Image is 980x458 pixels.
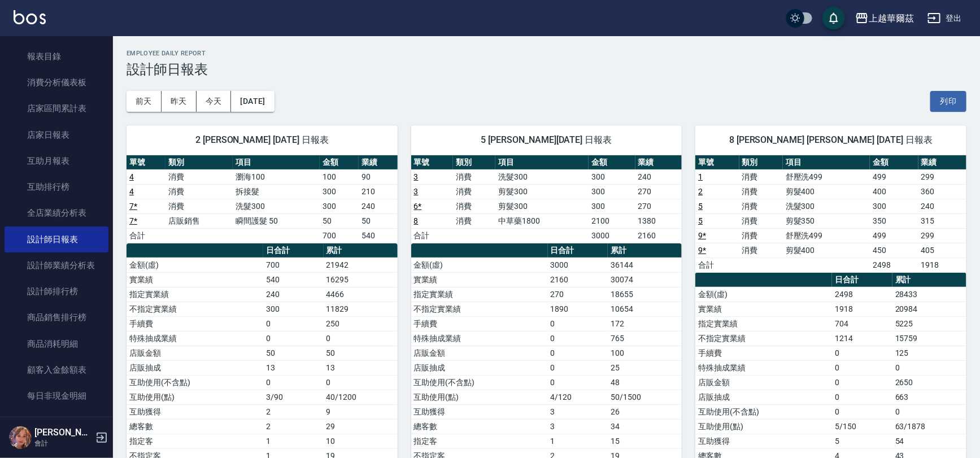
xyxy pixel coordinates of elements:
button: 今天 [197,91,232,112]
td: 50 [320,213,359,228]
td: 5 [832,434,892,448]
th: 類別 [453,155,495,170]
td: 互助獲得 [695,434,832,448]
td: 指定客 [127,434,263,448]
td: 1918 [832,302,892,316]
td: 18655 [608,287,682,302]
button: [DATE] [231,91,274,112]
td: 洗髮300 [495,169,589,184]
td: 洗髮300 [783,199,870,213]
td: 350 [870,213,918,228]
td: 540 [359,228,398,243]
th: 日合計 [832,273,892,287]
a: 5 [698,216,703,225]
td: 15759 [892,331,966,346]
td: 特殊抽成業績 [695,360,832,375]
td: 300 [263,302,324,316]
td: 299 [918,169,966,184]
td: 2160 [635,228,682,243]
a: 每日非現金明細 [5,383,108,409]
td: 互助獲得 [127,404,263,419]
td: 50/1500 [608,390,682,404]
th: 累計 [324,243,398,258]
td: 店販金額 [695,375,832,390]
td: 50 [359,213,398,228]
td: 指定實業績 [411,287,548,302]
td: 0 [548,316,608,331]
td: 300 [870,199,918,213]
td: 店販抽成 [695,390,832,404]
td: 指定實業績 [127,287,263,302]
img: Logo [14,10,46,24]
td: 剪髮300 [495,184,589,199]
td: 剪髮300 [495,199,589,213]
td: 0 [892,404,966,419]
a: 4 [129,172,134,181]
th: 日合計 [548,243,608,258]
td: 54 [892,434,966,448]
td: 499 [870,228,918,243]
td: 5/150 [832,419,892,434]
td: 不指定實業績 [411,302,548,316]
th: 累計 [608,243,682,258]
a: 4 [129,187,134,196]
th: 單號 [127,155,165,170]
td: 240 [263,287,324,302]
h2: Employee Daily Report [127,50,966,57]
td: 總客數 [127,419,263,434]
th: 業績 [635,155,682,170]
td: 700 [320,228,359,243]
td: 總客數 [411,419,548,434]
td: 0 [548,331,608,346]
td: 實業績 [127,272,263,287]
td: 26 [608,404,682,419]
a: 全店業績分析表 [5,200,108,226]
th: 累計 [892,273,966,287]
td: 15 [608,434,682,448]
td: 299 [918,228,966,243]
td: 剪髮400 [783,184,870,199]
td: 0 [263,316,324,331]
th: 項目 [233,155,320,170]
td: 20984 [892,302,966,316]
td: 舒壓洗499 [783,228,870,243]
a: 2 [698,187,703,196]
td: 63/1878 [892,419,966,434]
td: 2498 [870,258,918,272]
td: 0 [324,331,398,346]
td: 13 [263,360,324,375]
td: 互助獲得 [411,404,548,419]
td: 互助使用(點) [411,390,548,404]
td: 0 [832,404,892,419]
a: 商品消耗明細 [5,331,108,357]
td: 合計 [695,258,739,272]
td: 1214 [832,331,892,346]
td: 互助使用(點) [127,390,263,404]
td: 0 [548,375,608,390]
td: 300 [320,199,359,213]
td: 3000 [589,228,635,243]
td: 消費 [739,213,783,228]
th: 金額 [589,155,635,170]
td: 25 [608,360,682,375]
td: 消費 [739,243,783,258]
td: 消費 [739,228,783,243]
a: 3 [414,172,419,181]
td: 1918 [918,258,966,272]
td: 4466 [324,287,398,302]
td: 300 [589,199,635,213]
th: 業績 [918,155,966,170]
a: 互助排行榜 [5,174,108,200]
td: 消費 [453,169,495,184]
td: 不指定實業績 [127,302,263,316]
h3: 設計師日報表 [127,62,966,77]
span: 5 [PERSON_NAME][DATE] 日報表 [425,134,669,146]
td: 0 [892,360,966,375]
td: 消費 [165,169,233,184]
td: 125 [892,346,966,360]
td: 實業績 [695,302,832,316]
td: 29 [324,419,398,434]
button: 前天 [127,91,162,112]
td: 2 [263,419,324,434]
td: 90 [359,169,398,184]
